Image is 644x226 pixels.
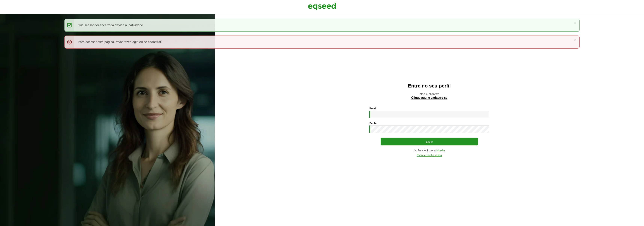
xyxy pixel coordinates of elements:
[369,149,489,152] div: Ou faça login com
[222,83,637,89] h2: Entre no seu perfil
[574,21,576,25] a: ×
[411,96,447,99] a: Clique aqui e cadastre-se
[369,122,377,124] label: Senha
[64,36,580,49] div: Para acessar esta página, favor fazer login ou se cadastrar.
[369,107,376,110] label: Email
[574,38,576,42] a: ×
[435,149,445,152] a: LinkedIn
[222,92,637,99] p: Não é cliente?
[64,19,580,32] div: Sua sessão foi encerrada devido a inatividade.
[308,2,336,11] img: EqSeed Logo
[417,154,442,157] a: Esqueci minha senha
[381,138,478,145] button: Entrar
